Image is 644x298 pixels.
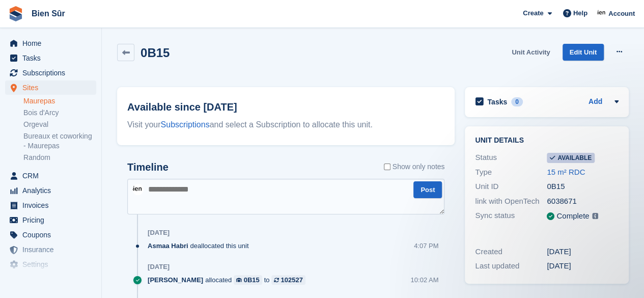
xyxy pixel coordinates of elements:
[22,242,83,257] span: Insurance
[573,8,587,18] span: Help
[508,44,554,61] a: Unit Activity
[23,96,96,106] a: Maurepas
[5,213,96,227] a: menu
[547,153,595,163] span: Available
[547,168,585,176] a: 15 m² RDC
[5,66,96,80] a: menu
[22,198,83,212] span: Invoices
[244,275,260,285] div: 0B15
[22,66,83,80] span: Subscriptions
[141,46,170,60] h2: 0B15
[475,260,547,272] div: Last updated
[127,161,169,173] h2: Timeline
[556,210,589,222] div: Complete
[23,131,96,151] a: Bureaux et coworking - Maurepas
[475,181,547,193] div: Unit ID
[597,8,607,18] img: Asmaa Habri
[27,5,69,22] a: Bien Sûr
[234,275,262,285] a: 0B15
[5,36,96,50] a: menu
[148,275,311,285] div: allocated to
[5,198,96,212] a: menu
[589,96,602,108] a: Add
[5,228,96,242] a: menu
[22,213,83,227] span: Pricing
[414,241,438,251] div: 4:07 PM
[23,153,96,162] a: Random
[5,51,96,65] a: menu
[22,228,83,242] span: Coupons
[5,169,96,183] a: menu
[148,241,188,251] span: Asmaa Habri
[592,213,598,219] img: icon-info-grey-7440780725fd019a000dd9b08b2336e03edf1995a4989e88bcd33f0948082b44.svg
[22,257,83,272] span: Settings
[523,8,543,18] span: Create
[5,257,96,272] a: menu
[5,272,96,286] a: menu
[5,183,96,198] a: menu
[475,137,619,145] h2: Unit details
[487,97,507,106] h2: Tasks
[22,51,83,65] span: Tasks
[475,196,547,207] div: link with OpenTech
[22,169,83,183] span: CRM
[161,120,210,129] a: Subscriptions
[547,260,619,272] div: [DATE]
[22,36,83,50] span: Home
[23,108,96,118] a: Bois d'Arcy
[132,184,144,195] img: Asmaa Habri
[475,210,547,223] div: Sync status
[22,183,83,198] span: Analytics
[281,275,302,285] div: 102527
[5,80,96,95] a: menu
[547,181,619,193] div: 0B15
[475,167,547,178] div: Type
[8,6,23,21] img: stora-icon-8386f47178a22dfd0bd8f6a31ec36ba5ce8667c1dd55bd0f319d3a0aa187defe.svg
[384,161,445,172] label: Show only notes
[148,241,254,251] div: deallocated this unit
[23,120,96,129] a: Orgeval
[410,275,438,285] div: 10:02 AM
[511,97,523,106] div: 0
[5,242,96,257] a: menu
[384,161,390,172] input: Show only notes
[148,229,170,237] div: [DATE]
[22,272,83,286] span: Capital
[148,275,203,285] span: [PERSON_NAME]
[608,9,635,19] span: Account
[148,263,170,271] div: [DATE]
[127,99,444,115] h2: Available since [DATE]
[547,246,619,258] div: [DATE]
[271,275,305,285] a: 102527
[22,80,83,95] span: Sites
[475,246,547,258] div: Created
[563,44,604,61] a: Edit Unit
[475,152,547,164] div: Status
[127,119,444,131] div: Visit your and select a Subscription to allocate this unit.
[547,196,619,207] div: 6038671
[413,181,442,198] button: Post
